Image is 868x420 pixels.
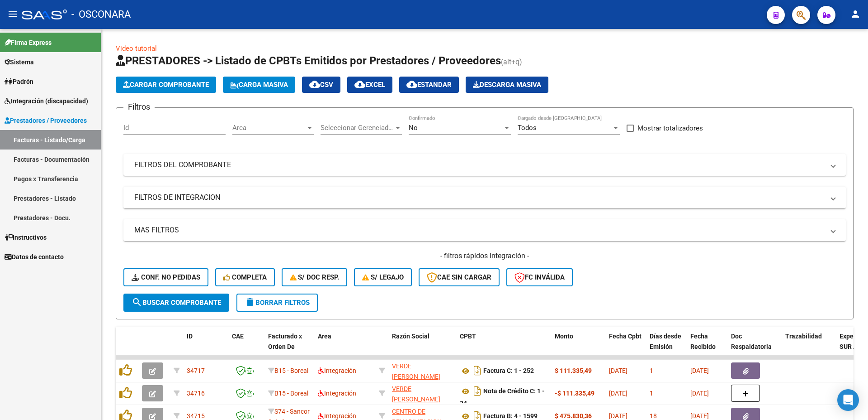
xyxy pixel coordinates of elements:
[71,5,131,24] span: - OSCONARA
[690,367,709,374] span: [DATE]
[223,273,267,281] span: Completa
[223,77,295,93] button: Carga Masiva
[392,333,429,340] span: Razón Social
[609,412,627,420] span: [DATE]
[230,81,288,89] span: Carga Masiva
[782,327,836,367] datatable-header-cell: Trazabilidad
[132,299,221,307] span: Buscar Comprobante
[187,390,205,397] span: 34716
[318,412,356,420] span: Integración
[187,412,205,420] span: 34715
[483,367,534,375] strong: Factura C: 1 - 252
[650,390,653,397] span: 1
[187,333,193,340] span: ID
[318,390,356,397] span: Integración
[409,124,418,132] span: No
[850,9,861,19] mat-icon: person
[309,79,320,90] mat-icon: cloud_download
[392,385,440,403] span: VERDE [PERSON_NAME]
[551,327,605,367] datatable-header-cell: Monto
[232,124,306,132] span: Area
[354,268,412,286] button: S/ legajo
[354,79,365,90] mat-icon: cloud_download
[274,367,308,374] span: B15 - Boreal
[731,333,772,350] span: Doc Respaldatoria
[347,77,392,93] button: EXCEL
[5,232,47,242] span: Instructivos
[456,327,551,367] datatable-header-cell: CPBT
[605,327,646,367] datatable-header-cell: Fecha Cpbt
[282,268,348,286] button: S/ Doc Resp.
[5,57,34,67] span: Sistema
[123,101,155,113] h3: Filtros
[264,327,314,367] datatable-header-cell: Facturado x Orden De
[123,187,846,208] mat-expansion-panel-header: FILTROS DE INTEGRACION
[5,38,52,48] span: Firma Express
[472,384,483,398] i: Descargar documento
[228,327,264,367] datatable-header-cell: CAE
[555,390,594,397] strong: -$ 111.335,49
[314,327,375,367] datatable-header-cell: Area
[5,116,87,126] span: Prestadores / Proveedores
[473,81,541,89] span: Descarga Masiva
[245,299,310,307] span: Borrar Filtros
[690,390,709,397] span: [DATE]
[354,81,385,89] span: EXCEL
[392,362,440,380] span: VERDE [PERSON_NAME]
[5,252,64,262] span: Datos de contacto
[690,333,716,350] span: Fecha Recibido
[123,268,208,286] button: Conf. no pedidas
[687,327,727,367] datatable-header-cell: Fecha Recibido
[460,388,545,407] strong: Nota de Crédito C: 1 - 24
[123,294,229,312] button: Buscar Comprobante
[506,268,573,286] button: FC Inválida
[555,412,592,420] strong: $ 475.830,36
[123,81,209,89] span: Cargar Comprobante
[318,333,331,340] span: Area
[609,390,627,397] span: [DATE]
[274,390,308,397] span: B15 - Boreal
[187,367,205,374] span: 34717
[5,77,33,87] span: Padrón
[483,413,538,420] strong: Factura B: 4 - 1599
[134,193,824,203] mat-panel-title: FILTROS DE INTEGRACION
[650,367,653,374] span: 1
[466,77,548,93] app-download-masive: Descarga masiva de comprobantes (adjuntos)
[116,44,157,53] a: Video tutorial
[268,333,302,350] span: Facturado x Orden De
[472,363,483,378] i: Descargar documento
[555,367,592,374] strong: $ 111.335,49
[309,81,333,89] span: CSV
[690,412,709,420] span: [DATE]
[650,333,681,350] span: Días desde Emisión
[427,273,491,281] span: CAE SIN CARGAR
[232,333,244,340] span: CAE
[302,77,340,93] button: CSV
[134,225,824,235] mat-panel-title: MAS FILTROS
[245,297,255,308] mat-icon: delete
[183,327,228,367] datatable-header-cell: ID
[609,367,627,374] span: [DATE]
[123,251,846,261] h4: - filtros rápidos Integración -
[123,154,846,176] mat-expansion-panel-header: FILTROS DEL COMPROBANTE
[609,333,642,340] span: Fecha Cpbt
[727,327,782,367] datatable-header-cell: Doc Respaldatoria
[555,333,573,340] span: Monto
[501,58,522,66] span: (alt+q)
[460,333,476,340] span: CPBT
[646,327,687,367] datatable-header-cell: Días desde Emisión
[236,294,318,312] button: Borrar Filtros
[406,79,417,90] mat-icon: cloud_download
[5,96,88,106] span: Integración (discapacidad)
[7,9,18,19] mat-icon: menu
[785,333,822,340] span: Trazabilidad
[215,268,275,286] button: Completa
[518,124,537,132] span: Todos
[116,54,501,67] span: PRESTADORES -> Listado de CPBTs Emitidos por Prestadores / Proveedores
[318,367,356,374] span: Integración
[837,389,859,411] div: Open Intercom Messenger
[514,273,565,281] span: FC Inválida
[650,412,657,420] span: 18
[123,219,846,241] mat-expansion-panel-header: MAS FILTROS
[399,77,459,93] button: Estandar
